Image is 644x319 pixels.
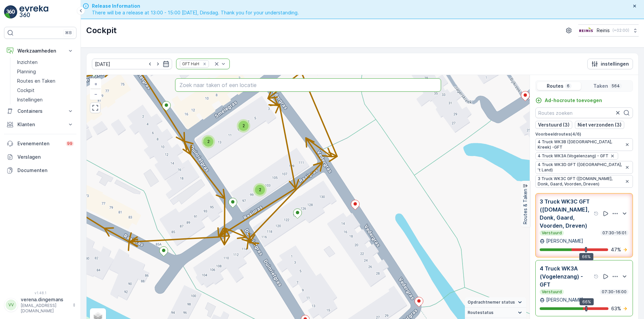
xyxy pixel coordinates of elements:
p: ⌘B [65,30,72,35]
img: logo_light-DOdMpM7g.png [19,5,48,19]
p: Routes en Taken [17,78,55,84]
p: 07:30-16:01 [602,230,627,236]
p: 47 % [611,246,621,253]
p: Inzichten [17,59,38,66]
p: 63 % [611,305,621,312]
p: Evenementen [17,140,62,147]
a: Uitzoomen [91,89,101,99]
button: Reinis(+02:00) [578,24,639,36]
button: Werkzaamheden [4,44,76,58]
span: Release Information [92,3,299,9]
p: verena.dingemans [21,296,69,303]
span: There will be a release at 13:00 - 15:00 [DATE], Dinsdag. Thank you for your understanding. [92,9,299,16]
div: help tooltippictogram [594,211,599,216]
p: Cockpit [17,87,35,94]
button: Containers [4,104,76,118]
p: Reinis [597,27,610,34]
span: 2 [243,123,245,128]
p: Voorbeeldroutes ( 4 / 6 ) [535,132,633,137]
summary: Opdrachtnemer status [465,297,526,308]
p: instellingen [601,61,629,67]
p: 07:30-16:00 [601,289,627,295]
div: 2 [237,119,250,133]
input: Zoek naar taken of een locatie [175,78,441,92]
div: help tooltippictogram [594,274,599,279]
button: VVverena.dingemans[EMAIL_ADDRESS][DOMAIN_NAME] [4,296,76,314]
p: Planning [17,68,36,75]
img: Reinis-Logo-Vrijstaand_Tekengebied-1-copy2_aBO4n7j.png [578,27,594,34]
p: [PERSON_NAME] [546,297,583,303]
button: Klanten [4,118,76,131]
p: 99 [67,141,72,146]
a: Inzichten [14,58,76,67]
p: [EMAIL_ADDRESS][DOMAIN_NAME] [21,303,69,314]
p: Instellingen [17,96,43,103]
p: Routes & Taken [522,189,529,224]
span: 4 Truck WK3A (Vogelenzang) - GFT [538,153,608,159]
div: GFT HaH [180,61,200,67]
a: Evenementen99 [4,137,76,150]
span: 3 Truck WK3C GFT ([DOMAIN_NAME], Donk, Gaard, Voorden, Dreven) [538,176,623,187]
p: 3 Truck WK3C GFT ([DOMAIN_NAME], Donk, Gaard, Voorden, Dreven) [540,197,592,230]
div: 66% [579,253,593,260]
p: Taken [593,83,608,89]
p: Verstuurd (3) [538,122,570,128]
p: ( +02:00 ) [612,28,629,33]
a: Verslagen [4,150,76,164]
p: Werkzaamheden [17,48,63,54]
p: Verslagen [17,154,74,160]
div: 66% [580,298,594,306]
summary: Routestatus [465,308,526,318]
a: Ad-hocroute toevoegen [535,97,602,104]
span: 4 Truck WK3B ([GEOGRAPHIC_DATA], Kreek) -GFT [538,139,623,150]
p: Verstuurd [541,289,562,295]
div: 2 [253,183,267,196]
p: 564 [611,83,621,89]
span: 4 Truck WK3D GFT ([GEOGRAPHIC_DATA], 't Land) [538,162,623,173]
span: 2 [259,187,261,192]
button: Verstuurd (3) [535,121,572,129]
div: VV [6,300,16,310]
input: Routes zoeken [535,107,633,118]
a: Routes en Taken [14,76,76,86]
p: Klanten [17,121,63,128]
p: Containers [17,108,63,114]
button: instellingen [587,59,633,69]
a: Planning [14,67,76,76]
input: dd/mm/yyyy [92,59,172,69]
span: Routestatus [468,310,493,315]
button: Niet verzonden (3) [575,121,624,129]
span: + [94,81,97,87]
a: In zoomen [91,79,101,89]
p: [PERSON_NAME] [546,238,583,244]
p: Routes [547,83,563,89]
a: Documenten [4,164,76,177]
span: v 1.48.1 [4,291,76,295]
p: Verstuurd [541,230,562,236]
p: 4 Truck WK3A (Vogelenzang) - GFT [540,264,592,289]
span: − [94,91,98,97]
p: Ad-hocroute toevoegen [545,97,602,104]
p: Niet verzonden (3) [578,122,622,128]
div: 2 [202,135,215,148]
a: Cockpit [14,86,76,95]
p: Documenten [17,167,74,174]
p: Cockpit [86,25,117,36]
a: Instellingen [14,95,76,104]
span: Opdrachtnemer status [468,300,515,305]
div: Remove GFT HaH [201,61,208,67]
p: 6 [566,83,570,89]
img: logo [4,5,17,19]
span: 2 [207,139,210,144]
